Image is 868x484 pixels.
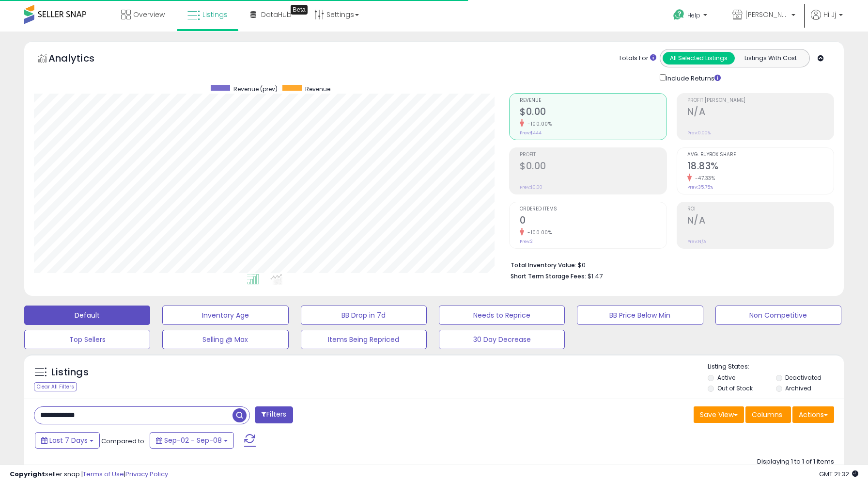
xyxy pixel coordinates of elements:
[520,184,542,190] small: Prev: $0.00
[673,9,685,21] i: Get Help
[666,1,717,32] a: Help
[687,215,834,228] h2: N/A
[577,306,703,325] button: BB Price Below Min
[520,98,666,103] span: Revenue
[291,5,308,15] div: Tooltip anchor
[663,52,735,65] button: All Selected Listings
[301,306,427,325] button: BB Drop in 7d
[520,207,666,212] span: Ordered Items
[24,306,150,325] button: Default
[687,161,834,174] h2: 18.83%
[511,261,576,269] b: Total Inventory Value:
[745,406,791,423] button: Columns
[717,373,735,382] label: Active
[162,330,288,349] button: Selling @ Max
[48,51,113,67] h5: Analytics
[652,72,732,83] div: Include Returns
[792,406,834,423] button: Actions
[588,272,603,281] span: $1.47
[51,366,89,379] h5: Listings
[10,470,168,479] div: seller snap | |
[439,330,565,349] button: 30 Day Decrease
[10,469,45,479] strong: Copyright
[101,436,146,446] span: Compared to:
[687,106,834,119] h2: N/A
[708,362,844,371] p: Listing States:
[819,469,858,479] span: 2025-09-16 21:32 GMT
[717,384,753,392] label: Out of Stock
[811,10,843,32] a: Hi Jj
[619,54,656,63] div: Totals For
[715,306,841,325] button: Non Competitive
[687,130,711,136] small: Prev: 0.00%
[687,152,834,158] span: Avg. Buybox Share
[49,436,88,445] span: Last 7 Days
[24,330,150,349] button: Top Sellers
[520,106,666,119] h2: $0.00
[520,152,666,158] span: Profit
[524,120,552,128] small: -100.00%
[520,161,666,174] h2: $0.00
[520,215,666,228] h2: 0
[34,382,77,391] div: Clear All Filters
[511,258,827,270] li: $0
[439,306,565,325] button: Needs to Reprice
[687,98,834,103] span: Profit [PERSON_NAME]
[511,272,586,280] b: Short Term Storage Fees:
[752,410,782,419] span: Columns
[734,52,806,65] button: Listings With Cost
[150,432,234,449] button: Sep-02 - Sep-08
[202,10,228,19] span: Listings
[785,373,821,382] label: Deactivated
[83,469,124,479] a: Terms of Use
[687,184,713,190] small: Prev: 35.75%
[305,85,330,93] span: Revenue
[823,10,836,19] span: Hi Jj
[35,432,100,449] button: Last 7 Days
[233,85,278,93] span: Revenue (prev)
[692,175,715,182] small: -47.33%
[745,10,789,19] span: [PERSON_NAME]'s Movies
[785,384,811,392] label: Archived
[520,239,533,244] small: Prev: 2
[162,306,288,325] button: Inventory Age
[757,457,834,467] div: Displaying 1 to 1 of 1 items
[133,10,165,19] span: Overview
[687,11,700,19] span: Help
[520,130,542,136] small: Prev: $444
[687,239,706,244] small: Prev: N/A
[694,406,744,423] button: Save View
[255,406,293,423] button: Filters
[687,207,834,212] span: ROI
[301,330,427,349] button: Items Being Repriced
[524,229,552,236] small: -100.00%
[261,10,292,19] span: DataHub
[164,436,222,445] span: Sep-02 - Sep-08
[125,469,168,479] a: Privacy Policy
